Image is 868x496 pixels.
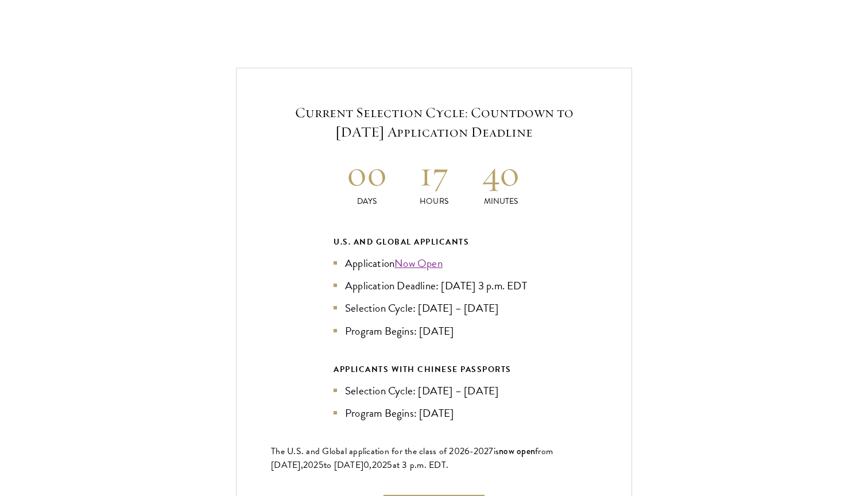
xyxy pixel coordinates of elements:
[369,458,371,472] span: ,
[271,103,597,142] h5: Current Selection Cycle: Countdown to [DATE] Application Deadline
[363,458,369,472] span: 0
[467,195,534,207] p: Minutes
[324,458,363,472] span: to [DATE]
[303,458,319,472] span: 202
[334,300,534,316] li: Selection Cycle: [DATE] – [DATE]
[334,235,534,249] div: U.S. and Global Applicants
[393,458,449,472] span: at 3 p.m. EDT.
[470,444,489,458] span: -202
[271,444,464,458] span: The U.S. and Global application for the class of 202
[334,405,534,421] li: Program Begins: [DATE]
[271,444,553,472] span: from [DATE],
[319,458,324,472] span: 5
[467,152,534,195] h2: 40
[334,382,534,399] li: Selection Cycle: [DATE] – [DATE]
[401,152,468,195] h2: 17
[394,255,443,272] a: Now Open
[334,255,534,272] li: Application
[401,195,468,207] p: Hours
[334,277,534,294] li: Application Deadline: [DATE] 3 p.m. EDT
[334,195,401,207] p: Days
[334,362,534,377] div: APPLICANTS WITH CHINESE PASSPORTS
[387,458,392,472] span: 5
[464,444,470,458] span: 6
[334,152,401,195] h2: 00
[499,444,535,458] span: now open
[334,323,534,339] li: Program Begins: [DATE]
[372,458,387,472] span: 202
[494,444,499,458] span: is
[489,444,493,458] span: 7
